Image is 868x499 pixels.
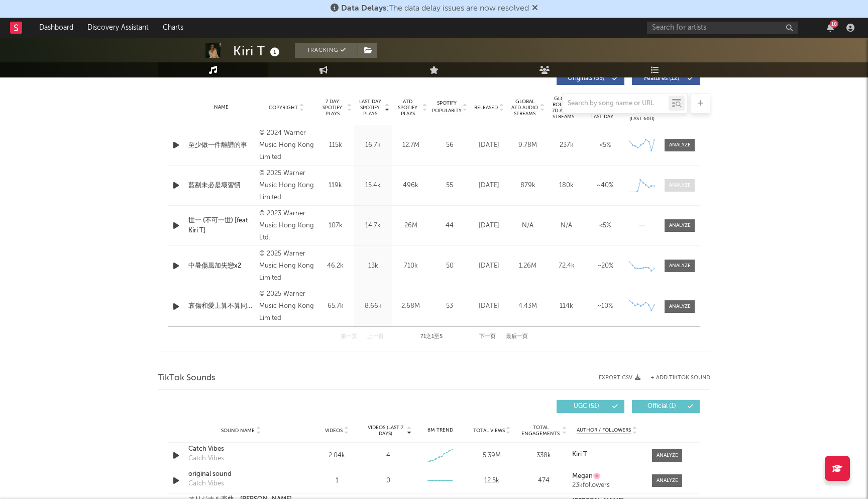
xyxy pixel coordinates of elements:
[647,22,798,34] input: Search for artists
[827,24,834,32] button: 18
[640,375,710,381] button: + Add TikTok Sound
[572,473,642,480] a: Megan🌸
[367,334,384,340] button: 上一页
[469,451,515,461] div: 5.39M
[563,75,609,81] span: Originals ( 59 )
[386,476,390,486] div: 0
[188,216,254,235] div: 世一 (不可一世) [feat. Kiri T]
[632,400,700,413] button: Official(1)
[511,140,545,150] div: 9.78M
[319,181,352,191] div: 119k
[511,301,545,311] div: 4.43M
[357,140,389,150] div: 16.7k
[472,221,506,231] div: [DATE]
[572,451,587,458] strong: Kiri T
[638,75,685,81] span: Features ( 12 )
[319,221,352,231] div: 107k
[188,261,254,271] a: 中暑傷風加失戀x2
[520,476,567,486] div: 474
[341,5,386,13] span: Data Delays
[472,261,506,271] div: [DATE]
[588,181,622,191] div: ~ 40 %
[511,261,545,271] div: 1.26M
[432,140,467,150] div: 56
[394,301,427,311] div: 2.68M
[394,181,427,191] div: 496k
[557,400,624,413] button: UGC(51)
[313,476,360,486] div: 1
[386,451,390,461] div: 4
[394,221,427,231] div: 26M
[588,301,622,311] div: ~ 10 %
[357,221,389,231] div: 14.7k
[341,334,357,340] button: 第一页
[830,20,838,28] div: 18
[357,181,389,191] div: 15.4k
[469,476,515,486] div: 12.5k
[259,208,314,244] div: © 2023 Warner Music Hong Kong Ltd.
[532,5,538,13] span: Dismiss
[550,140,583,150] div: 237k
[417,427,464,434] div: 6M Trend
[188,479,224,489] div: Catch Vibes
[319,261,352,271] div: 46.2k
[158,372,215,384] span: TikTok Sounds
[325,428,343,434] span: Videos
[563,100,669,108] input: Search by song name or URL
[599,375,640,381] button: Export CSV
[432,301,467,311] div: 53
[32,18,80,38] a: Dashboard
[357,301,389,311] div: 8.66k
[357,261,389,271] div: 13k
[550,221,583,231] div: N/A
[156,18,190,38] a: Charts
[188,181,254,191] a: 藍剔未必是壞習慣
[80,18,156,38] a: Discovery Assistant
[550,301,583,311] div: 114k
[319,301,352,311] div: 65.7k
[550,181,583,191] div: 180k
[432,221,467,231] div: 44
[650,375,710,381] button: + Add TikTok Sound
[404,331,459,343] div: 71 之 1 至 5
[588,261,622,271] div: ~ 20 %
[479,334,496,340] button: 下一页
[511,221,545,231] div: N/A
[188,140,254,150] a: 至少做一件離譜的事
[572,451,642,458] a: Kiri T
[506,334,528,340] button: 最后一页
[632,72,700,85] button: Features(12)
[627,93,657,123] div: Global Streaming Trend (Last 60D)
[394,140,427,150] div: 12.7M
[432,181,467,191] div: 55
[472,301,506,311] div: [DATE]
[563,403,609,409] span: UGC ( 51 )
[188,469,293,479] a: original sound
[313,451,360,461] div: 2.04k
[188,444,293,454] a: Catch Vibes
[638,403,685,409] span: Official ( 1 )
[572,482,642,489] div: 23k followers
[188,454,224,464] div: Catch Vibes
[511,181,545,191] div: 879k
[295,43,358,58] button: Tracking
[588,140,622,150] div: <5%
[221,428,255,434] span: Sound Name
[233,43,282,59] div: Kiri T
[550,261,583,271] div: 72.4k
[319,140,352,150] div: 115k
[520,451,567,461] div: 338k
[259,288,314,324] div: © 2025 Warner Music Hong Kong Limited
[472,181,506,191] div: [DATE]
[188,301,254,311] a: 哀傷和愛上算不算同音字
[572,473,601,479] strong: Megan🌸
[394,261,427,271] div: 710k
[259,168,314,204] div: © 2025 Warner Music Hong Kong Limited
[365,425,406,437] span: Videos (last 7 days)
[557,72,624,85] button: Originals(59)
